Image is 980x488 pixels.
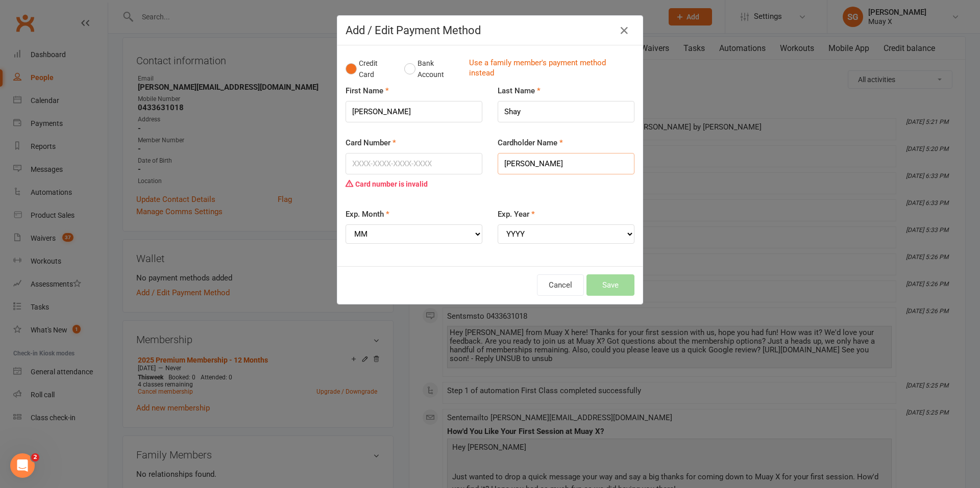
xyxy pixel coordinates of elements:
[346,24,634,37] h4: Add / Edit Payment Method
[498,85,541,97] label: Last Name
[10,453,35,478] iframe: Intercom live chat
[498,208,535,220] label: Exp. Year
[346,137,396,149] label: Card Number
[346,174,482,194] div: Card number is invalid
[31,453,39,461] span: 2
[346,208,389,220] label: Exp. Month
[498,137,563,149] label: Cardholder Name
[346,85,389,97] label: First Name
[404,54,461,85] button: Bank Account
[346,153,482,174] input: XXXX-XXXX-XXXX-XXXX
[616,22,632,39] button: Close
[469,58,629,81] a: Use a family member's payment method instead
[346,54,394,85] button: Credit Card
[498,153,634,174] input: Name on card
[537,274,584,296] button: Cancel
